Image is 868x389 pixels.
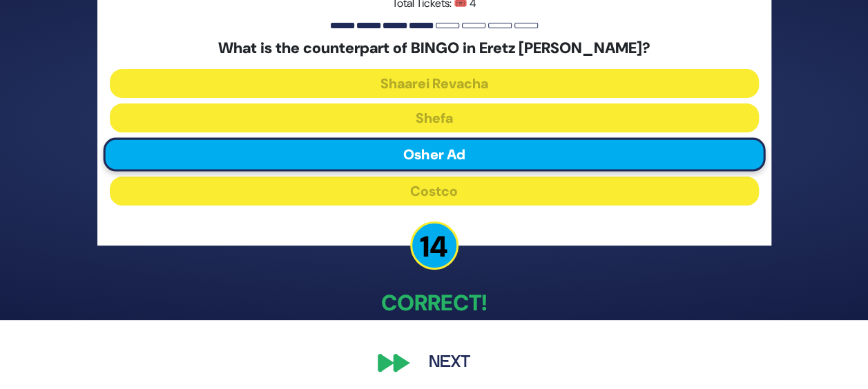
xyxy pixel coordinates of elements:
[97,286,771,319] p: Correct!
[110,39,759,57] h5: What is the counterpart of BINGO in Eretz [PERSON_NAME]?
[110,177,759,206] button: Costco
[110,69,759,98] button: Shaarei Revacha
[410,221,459,270] p: 14
[409,347,490,379] button: Next
[110,103,759,132] button: Shefa
[103,137,765,171] button: Osher Ad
